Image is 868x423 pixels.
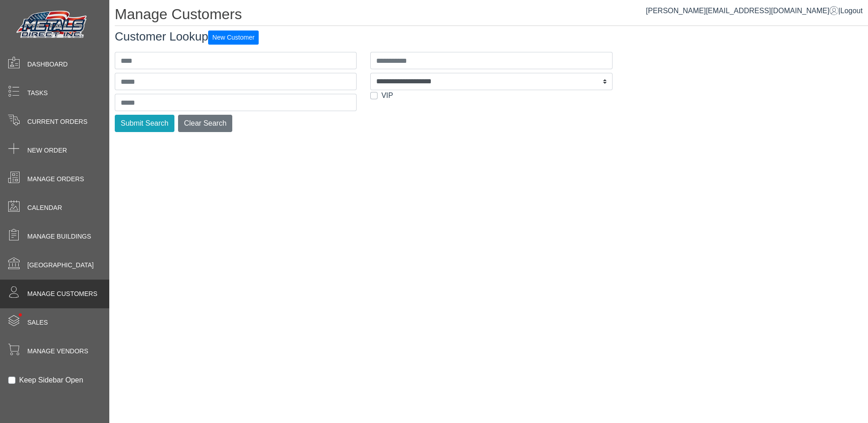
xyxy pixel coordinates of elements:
[27,318,48,327] span: Sales
[27,203,62,213] span: Calendar
[646,5,863,16] div: |
[381,90,393,101] label: VIP
[27,117,87,127] span: Current Orders
[27,260,94,270] span: [GEOGRAPHIC_DATA]
[178,115,232,132] button: Clear Search
[840,7,863,15] span: Logout
[27,88,48,98] span: Tasks
[646,7,838,15] a: [PERSON_NAME][EMAIL_ADDRESS][DOMAIN_NAME]
[115,30,868,45] h3: Customer Lookup
[208,30,259,43] a: New Customer
[27,289,97,299] span: Manage Customers
[115,115,174,132] button: Submit Search
[19,375,83,386] label: Keep Sidebar Open
[27,60,68,69] span: Dashboard
[14,8,91,42] img: Metals Direct Inc Logo
[27,174,84,184] span: Manage Orders
[208,31,259,45] button: New Customer
[9,300,32,330] span: •
[27,347,88,356] span: Manage Vendors
[27,146,67,155] span: New Order
[115,5,868,26] h1: Manage Customers
[27,232,91,241] span: Manage Buildings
